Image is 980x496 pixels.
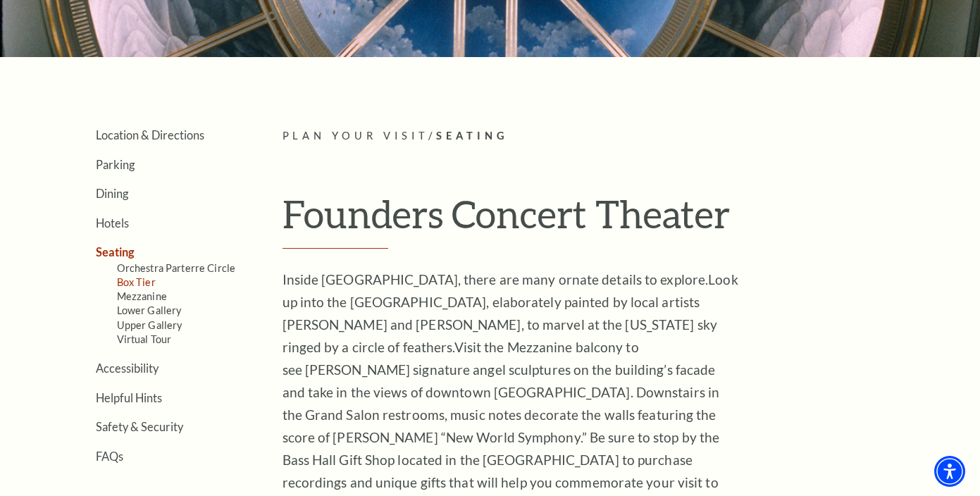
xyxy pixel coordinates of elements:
a: Lower Gallery [117,304,182,316]
a: Accessibility [96,361,159,375]
a: Dining [96,187,128,200]
a: FAQs [96,449,123,463]
span: Seating [436,130,509,142]
a: Upper Gallery [117,319,182,331]
a: Location & Directions [96,128,204,142]
a: Hotels [96,216,129,230]
a: Orchestra Parterre Circle [117,262,236,274]
span: Look up into the [GEOGRAPHIC_DATA], elaborately painted by local artists [PERSON_NAME] and [PERSO... [283,271,738,355]
a: Seating [96,245,135,259]
a: Parking [96,158,135,171]
a: Helpful Hints [96,391,162,404]
div: Accessibility Menu [934,456,965,487]
a: Mezzanine [117,290,167,302]
span: Plan Your Visit [283,130,429,142]
a: Virtual Tour [117,333,172,345]
a: Box Tier [117,276,156,288]
p: / [283,128,927,145]
h1: Founders Concert Theater [283,191,927,249]
a: Safety & Security [96,420,183,433]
